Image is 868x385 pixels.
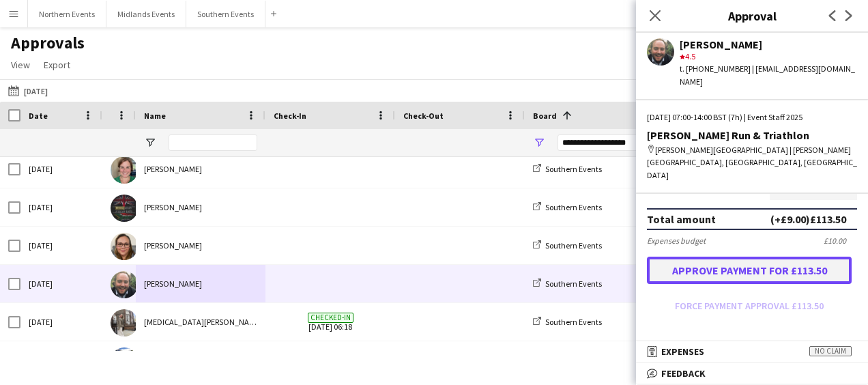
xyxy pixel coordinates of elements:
a: Southern Events [533,317,602,327]
button: Southern Events [186,1,265,27]
button: Approve payment for £113.50 [647,257,852,284]
div: [DATE] [20,341,102,379]
div: [PERSON_NAME] [680,38,857,51]
div: [PERSON_NAME] [136,341,265,379]
div: Total amount [647,212,716,226]
span: Southern Events [545,279,602,289]
span: Board [533,111,557,121]
div: [MEDICAL_DATA][PERSON_NAME] [136,303,265,341]
div: [PERSON_NAME] [136,188,265,226]
button: [DATE] [5,83,50,99]
div: [DATE] [20,150,102,188]
img: Dave Leakey [111,347,138,375]
div: Expenses budget [647,236,706,246]
button: Open Filter Menu [533,137,545,149]
div: [PERSON_NAME] [136,265,265,302]
button: Northern Events [28,1,106,27]
span: Name [144,111,166,121]
img: Tracy-Lee Nieuwenhuyzen [111,233,138,260]
a: Southern Events [533,240,602,251]
span: View [11,59,30,71]
a: Southern Events [533,164,602,174]
div: [DATE] [20,303,102,341]
span: Export [44,59,70,71]
div: £10.00 [824,236,857,246]
span: Southern Events [545,202,602,212]
button: Open Filter Menu [144,137,156,149]
div: [DATE] [20,265,102,302]
div: [DATE] [20,227,102,264]
span: Photo [111,90,111,141]
span: Check-Out [403,111,444,121]
div: [PERSON_NAME] Run & Triathlon [647,129,857,141]
img: William Storey [111,271,138,298]
span: Southern Events [545,164,602,174]
div: 4.5 [680,51,857,63]
span: Checked-in [308,313,353,323]
button: Midlands Events [106,1,186,27]
span: No claim [809,346,852,356]
span: Check-In [274,111,306,121]
h3: Approval [636,7,868,25]
div: t. [PHONE_NUMBER] | [EMAIL_ADDRESS][DOMAIN_NAME] [680,63,857,87]
img: Manfred Nieuwenhuyzen [111,195,138,222]
mat-expansion-panel-header: Feedback [636,363,868,384]
div: [PERSON_NAME][GEOGRAPHIC_DATA] | [PERSON_NAME][GEOGRAPHIC_DATA], [GEOGRAPHIC_DATA], [GEOGRAPHIC_D... [647,144,857,182]
span: Expenses [661,345,704,358]
input: Name Filter Input [169,134,257,151]
div: (+£9.00) £113.50 [770,212,846,226]
img: Yaz Ryder [111,309,138,337]
div: [DATE] [20,188,102,226]
span: [DATE] 06:18 [274,303,387,341]
span: Southern Events [545,317,602,327]
img: Rebecca Lafferty [111,156,138,184]
a: View [5,56,35,74]
span: Southern Events [545,240,602,251]
a: Southern Events [533,202,602,212]
span: Feedback [661,367,706,380]
div: [PERSON_NAME] [136,150,265,188]
div: [DATE] 07:00-14:00 BST (7h) | Event Staff 2025 [647,111,857,124]
mat-expansion-panel-header: ExpensesNo claim [636,341,868,362]
a: Export [38,56,76,74]
a: Southern Events [533,279,602,289]
div: [PERSON_NAME] [136,227,265,264]
span: Date [29,111,48,121]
